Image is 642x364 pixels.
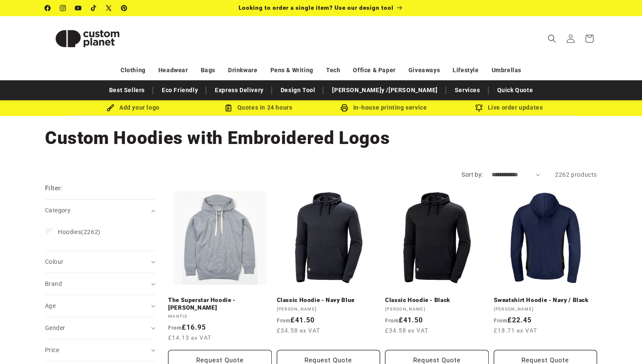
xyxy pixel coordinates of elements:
a: Giveaways [408,63,440,78]
a: Express Delivery [211,83,268,98]
img: Order updates [475,104,483,112]
a: [PERSON_NAME]y /[PERSON_NAME] [328,83,442,98]
label: Sort by: [462,171,483,178]
h1: Custom Hoodies with Embroidered Logos [45,127,597,150]
summary: Search [543,29,561,48]
a: Office & Paper [353,63,395,78]
a: Pens & Writing [270,63,313,78]
a: Classic Hoodie - Black [385,296,489,304]
span: Looking to order a single item? Use our design tool [239,4,394,11]
div: Quotes in 24 hours [196,102,321,113]
summary: Price [45,339,155,361]
summary: Colour (0 selected) [45,251,155,273]
a: The Superstar Hoodie - [PERSON_NAME] [168,296,272,311]
img: Brush Icon [107,104,114,112]
img: Custom Planet [45,20,130,58]
a: Bags [201,63,215,78]
span: Hoodies [58,229,81,235]
a: Eco Friendly [158,83,202,98]
span: 2262 products [555,171,597,178]
summary: Gender (0 selected) [45,317,155,339]
img: Order Updates Icon [225,104,232,112]
span: Gender [45,324,65,331]
a: Classic Hoodie - Navy Blue [277,296,380,304]
img: In-house printing [341,104,348,112]
div: In-house printing service [321,102,446,113]
a: Best Sellers [105,83,149,98]
a: Drinkware [228,63,257,78]
div: Add your logo [70,102,196,113]
h2: Filter: [45,183,62,193]
a: Services [451,83,484,98]
span: Age [45,302,56,309]
a: Lifestyle [453,63,479,78]
a: Umbrellas [492,63,521,78]
a: Tech [326,63,340,78]
div: Live order updates [446,102,572,113]
a: Custom Planet [42,16,133,61]
a: Headwear [158,63,188,78]
span: Price [45,347,59,353]
summary: Category (0 selected) [45,200,155,221]
span: Category [45,207,70,214]
span: (2262) [58,228,101,236]
a: Design Tool [276,83,320,98]
a: Sweatshirt Hoodie - Navy / Black [494,296,597,304]
a: Clothing [121,63,146,78]
span: Colour [45,258,63,265]
summary: Age (0 selected) [45,295,155,317]
a: Quick Quote [493,83,538,98]
summary: Brand (0 selected) [45,273,155,295]
span: Brand [45,280,62,287]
